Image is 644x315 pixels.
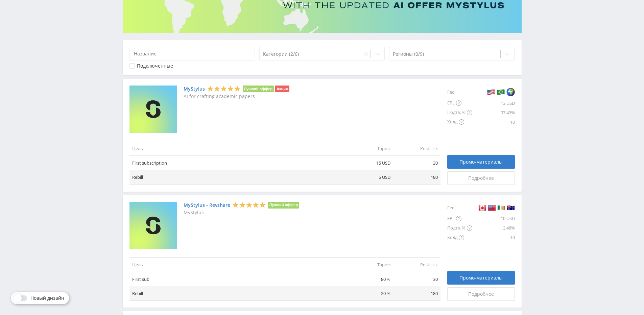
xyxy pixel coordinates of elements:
[129,257,346,272] td: Цель
[184,86,205,92] a: MyStylus
[129,286,346,301] td: Rebill
[447,171,515,185] a: Подробнее
[129,86,177,133] img: MyStylus
[447,98,472,108] div: EPL
[447,271,515,285] a: Промо-материалы
[393,170,440,185] td: 180
[472,214,515,223] div: 10 USD
[184,210,300,215] p: MyStylus
[459,159,503,165] span: Промо-материалы
[393,286,440,301] td: 180
[472,108,515,117] div: 97.43%
[129,141,346,155] td: Цель
[346,257,393,272] td: Тариф
[393,141,440,155] td: Postclick
[447,108,472,117] div: Подтв. %
[129,272,346,286] td: First sub
[472,223,515,233] div: 2.48%
[137,63,173,69] div: Подключенные
[447,155,515,169] a: Промо-материалы
[184,202,230,208] a: MyStylus - Revshare
[459,275,503,281] span: Промо-материалы
[243,86,274,92] li: Лучший оффер
[393,257,440,272] td: Postclick
[346,170,393,185] td: 5 USD
[268,202,300,209] li: Лучший оффер
[346,272,393,286] td: 80 %
[232,201,266,208] div: 5 Stars
[207,85,241,92] div: 5 Stars
[468,175,494,181] span: Подробнее
[447,233,472,242] div: Холд
[184,94,289,99] p: AI for crafting academic papers
[129,156,346,170] td: First subscription
[447,117,472,127] div: Холд
[129,170,346,185] td: Rebill
[129,202,177,249] img: MyStylus - Revshare
[447,223,472,233] div: Подтв. %
[468,291,494,297] span: Подробнее
[393,156,440,170] td: 30
[447,214,472,223] div: EPL
[275,86,289,92] li: Акция
[129,47,255,60] input: Название
[472,233,515,242] div: 10
[346,141,393,155] td: Тариф
[393,272,440,286] td: 30
[447,287,515,301] a: Подробнее
[472,98,515,108] div: 13 USD
[346,156,393,170] td: 15 USD
[346,286,393,301] td: 20 %
[447,202,472,214] div: Гео
[30,295,64,301] span: Новый дизайн
[472,117,515,127] div: 10
[447,86,472,98] div: Гео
